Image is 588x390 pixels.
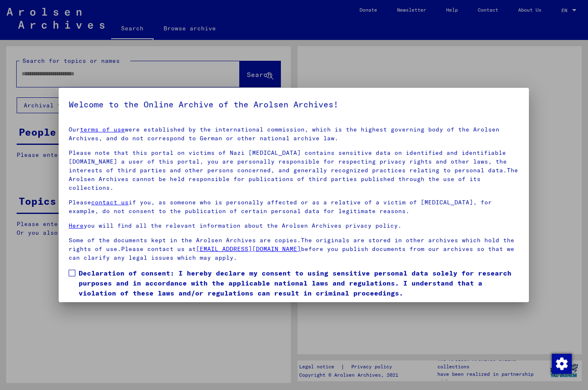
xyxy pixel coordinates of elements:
[69,149,519,192] p: Please note that this portal on victims of Nazi [MEDICAL_DATA] contains sensitive data on identif...
[69,125,519,143] p: Our were established by the international commission, which is the highest governing body of the ...
[196,245,301,253] a: [EMAIL_ADDRESS][DOMAIN_NAME]
[69,98,519,111] h5: Welcome to the Online Archive of the Arolsen Archives!
[69,198,519,216] p: Please if you, as someone who is personally affected or as a relative of a victim of [MEDICAL_DAT...
[80,126,125,133] a: terms of use
[79,268,519,298] span: Declaration of consent: I hereby declare my consent to using sensitive personal data solely for r...
[69,302,109,318] button: I agree
[551,353,571,373] div: Change consent
[69,236,519,262] p: Some of the documents kept in the Arolsen Archives are copies.The originals are stored in other a...
[91,199,129,206] a: contact us
[69,221,519,230] p: you will find all the relevant information about the Arolsen Archives privacy policy.
[552,354,572,374] img: Change consent
[69,222,84,229] a: Here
